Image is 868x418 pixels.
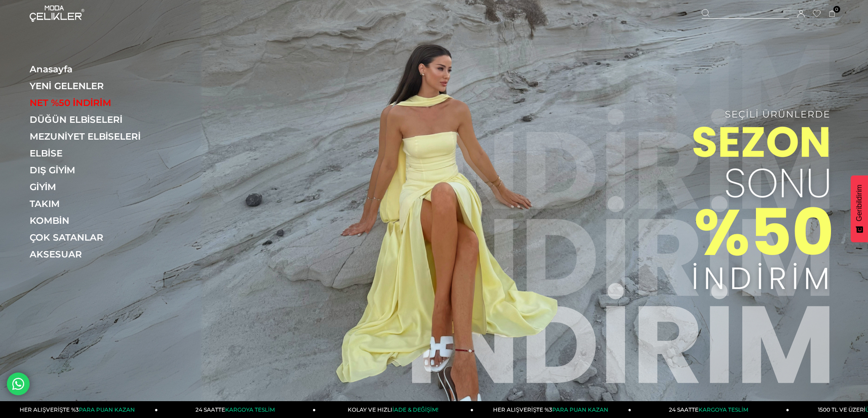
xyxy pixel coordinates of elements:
[829,10,836,17] a: 0
[833,6,840,13] span: 0
[30,114,155,125] a: DÜĞÜN ELBİSELERİ
[30,165,155,176] a: DIŞ GİYİM
[699,406,748,413] span: KARGOYA TESLİM
[30,181,155,192] a: GİYİM
[30,215,155,226] a: KOMBİN
[30,198,155,209] a: TAKIM
[552,406,608,413] span: PARA PUAN KAZAN
[79,406,135,413] span: PARA PUAN KAZAN
[316,401,473,418] a: KOLAY VE HIZLIİADE & DEĞİŞİM!
[30,64,155,75] a: Anasayfa
[855,185,863,222] span: Geribildirim
[392,406,438,413] span: İADE & DEĞİŞİM!
[473,401,631,418] a: HER ALIŞVERİŞTE %3PARA PUAN KAZAN
[225,406,274,413] span: KARGOYA TESLİM
[158,401,316,418] a: 24 SAATTEKARGOYA TESLİM
[851,176,868,242] button: Geribildirim - Show survey
[30,232,155,243] a: ÇOK SATANLAR
[30,148,155,159] a: ELBİSE
[30,97,155,108] a: NET %50 İNDİRİM
[632,401,789,418] a: 24 SAATTEKARGOYA TESLİM
[30,249,155,260] a: AKSESUAR
[30,5,84,22] img: logo
[30,81,155,91] a: YENİ GELENLER
[30,131,155,142] a: MEZUNİYET ELBİSELERİ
